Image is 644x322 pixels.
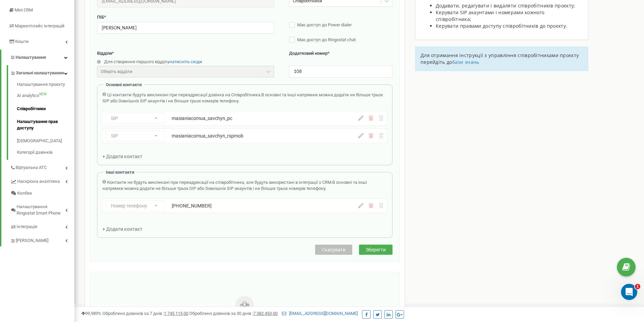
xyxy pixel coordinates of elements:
a: Інтеграція [10,219,74,233]
span: 1 [635,284,640,289]
span: Колбек [17,190,32,197]
div: masianiacomua_savchyn_pc [172,115,313,122]
span: Налаштування [16,55,46,60]
u: 1 745 115,00 [164,311,188,316]
a: [EMAIL_ADDRESS][DOMAIN_NAME] [282,311,358,316]
span: Відділи [97,51,112,56]
span: Віртуальна АТС [16,165,47,171]
a: Віртуальна АТС [10,160,74,174]
span: Основні контакти [106,82,142,87]
span: Оброблено дзвінків за 30 днів : [189,311,278,316]
span: Інші контакти [106,170,134,175]
span: Для отримання інструкції з управління співробітниками проєкту перейдіть до [421,52,579,65]
a: Категорії дзвінків [17,148,74,156]
span: Mini CRM [15,7,33,13]
div: masianiacomua_savchyn_rspmob [172,132,313,139]
span: Контакти не будуть викликані при переадресації на співробітника, але будуть використані в інтегра... [107,180,332,185]
a: бази знань [452,59,479,65]
a: [DEMOGRAPHIC_DATA] [17,134,74,148]
span: Керувати SIP акаунтами і номерами кожного співробітника; [436,9,544,22]
span: Маркетплейс інтеграцій [15,23,65,28]
button: Скасувати [315,245,352,255]
a: Колбек [10,188,74,199]
span: Інтеграція [17,224,37,230]
span: Для створення першого відділу [104,59,169,64]
span: Скасувати [322,247,345,252]
a: натисніть сюди [169,59,202,64]
span: Загальні налаштування [16,70,64,76]
input: Введіть ПІБ [97,22,274,34]
span: Ці контакти будуть викликані при переадресації дзвінка на Співробітника. [107,92,261,97]
span: Кошти [15,39,29,44]
a: Налаштування проєкту [17,81,74,90]
a: Співробітники [17,102,74,116]
span: Налаштування Ringostat Smart Phone [17,204,65,216]
span: Додавати, редагувати і видаляти співробітників проєкту; [436,2,575,9]
span: Зберегти [366,247,386,252]
span: Наскрізна аналітика [17,178,60,185]
div: SIPmasianiacomua_savchyn_pc [102,111,387,125]
a: Наскрізна аналітика [10,174,74,188]
div: SIPmasianiacomua_savchyn_rspmob [102,129,387,143]
span: Оброблено дзвінків за 7 днів : [102,311,188,316]
button: Зберегти [359,245,392,255]
span: Додатковий номер [289,51,328,56]
span: Має доступ до Ringostat chat [297,37,356,42]
span: Керувати правами доступу співробітників до проєкту. [436,23,567,29]
span: + Додати контакт [102,154,142,159]
div: Номер телефону[PHONE_NUMBER] [102,199,387,213]
iframe: Intercom live chat [621,284,637,300]
span: Має доступ до Power dialer [297,22,352,27]
a: Загальні налаштування [10,65,74,79]
a: Налаштування [1,50,74,66]
div: [PHONE_NUMBER] [172,202,313,209]
a: [PERSON_NAME] [10,233,74,247]
a: Налаштування Ringostat Smart Phone [10,199,74,219]
span: ПІБ [97,15,104,20]
a: Налаштування прав доступу [17,115,74,134]
u: 7 382 453,00 [253,311,278,316]
span: [PERSON_NAME] [16,238,48,244]
span: 99,989% [81,311,101,316]
input: Вкажіть додатковий номер [289,66,392,77]
a: AI analyticsNEW [17,89,74,102]
span: + Додати контакт [102,226,142,232]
